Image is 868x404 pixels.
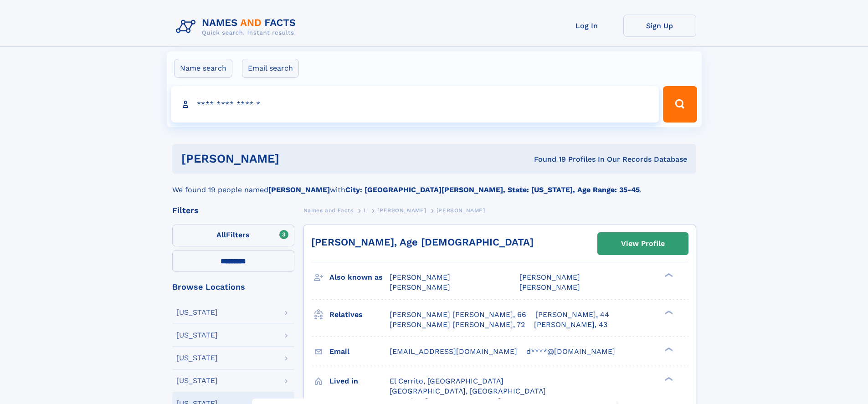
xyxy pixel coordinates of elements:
[181,153,407,164] h1: [PERSON_NAME]
[172,174,696,195] div: We found 19 people named with .
[663,86,697,123] button: Search Button
[242,59,299,78] label: Email search
[172,15,303,39] img: Logo Names and Facts
[329,307,390,322] h3: Relatives
[303,205,354,216] a: Names and Facts
[174,59,232,78] label: Name search
[172,283,294,291] div: Browse Locations
[311,236,534,248] a: [PERSON_NAME], Age [DEMOGRAPHIC_DATA]
[176,377,218,384] div: [US_STATE]
[390,387,546,395] span: [GEOGRAPHIC_DATA], [GEOGRAPHIC_DATA]
[406,154,687,164] div: Found 19 Profiles In Our Records Database
[663,272,673,278] div: ❯
[216,230,226,239] span: All
[390,320,525,330] a: [PERSON_NAME] [PERSON_NAME], 72
[519,273,580,281] span: [PERSON_NAME]
[329,373,390,389] h3: Lived in
[377,205,426,216] a: [PERSON_NAME]
[663,346,673,352] div: ❯
[364,205,367,216] a: L
[390,273,450,281] span: [PERSON_NAME]
[534,320,607,330] a: [PERSON_NAME], 43
[172,225,294,246] label: Filters
[172,206,294,215] div: Filters
[176,354,218,362] div: [US_STATE]
[329,270,390,285] h3: Also known as
[623,15,696,37] a: Sign Up
[390,377,503,385] span: El Cerrito, [GEOGRAPHIC_DATA]
[364,207,367,214] span: L
[268,185,330,194] b: [PERSON_NAME]
[598,233,688,255] a: View Profile
[345,185,640,194] b: City: [GEOGRAPHIC_DATA][PERSON_NAME], State: [US_STATE], Age Range: 35-45
[377,207,426,214] span: [PERSON_NAME]
[329,344,390,359] h3: Email
[519,283,580,291] span: [PERSON_NAME]
[535,310,609,320] a: [PERSON_NAME], 44
[176,332,218,339] div: [US_STATE]
[621,233,665,254] div: View Profile
[437,207,485,214] span: [PERSON_NAME]
[176,309,218,316] div: [US_STATE]
[663,309,673,315] div: ❯
[663,376,673,382] div: ❯
[390,347,517,356] span: [EMAIL_ADDRESS][DOMAIN_NAME]
[390,310,526,320] a: [PERSON_NAME] [PERSON_NAME], 66
[171,86,659,123] input: search input
[550,15,623,37] a: Log In
[390,283,450,291] span: [PERSON_NAME]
